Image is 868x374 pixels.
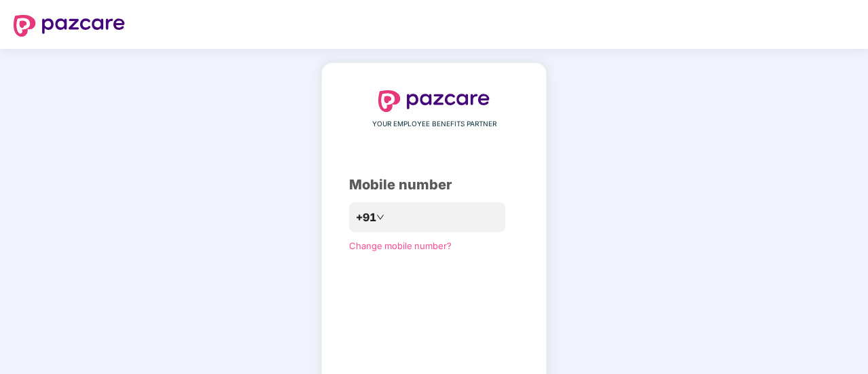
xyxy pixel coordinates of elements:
[376,213,384,221] span: down
[349,174,519,195] div: Mobile number
[349,240,452,251] a: Change mobile number?
[14,15,125,37] img: logo
[356,209,376,226] span: +91
[372,119,496,130] span: YOUR EMPLOYEE BENEFITS PARTNER
[378,90,490,112] img: logo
